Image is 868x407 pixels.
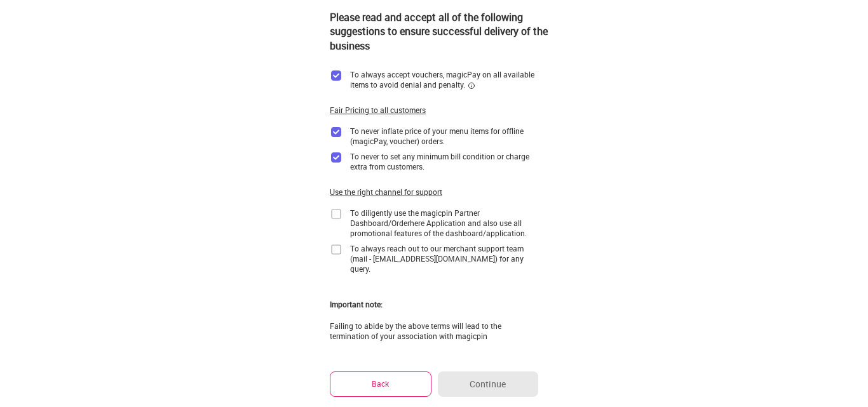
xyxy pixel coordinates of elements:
div: To always accept vouchers, magicPay on all available items to avoid denial and penalty. [350,69,538,90]
img: checkbox_purple.ceb64cee.svg [330,126,342,138]
div: Use the right channel for support [330,187,442,197]
div: Fair Pricing to all customers [330,105,426,116]
div: To diligently use the magicpin Partner Dashboard/Orderhere Application and also use all promotion... [350,208,538,238]
button: Back [330,371,431,396]
img: home-delivery-unchecked-checkbox-icon.f10e6f61.svg [330,208,342,220]
img: checkbox_purple.ceb64cee.svg [330,69,342,82]
img: checkbox_purple.ceb64cee.svg [330,151,342,164]
img: informationCircleBlack.2195f373.svg [468,82,475,90]
div: Failing to abide by the above terms will lead to the termination of your association with magicpin [330,321,538,341]
button: Continue [438,371,538,397]
div: Important note: [330,299,383,310]
div: To never to set any minimum bill condition or charge extra from customers. [350,151,538,171]
div: To always reach out to our merchant support team (mail - [EMAIL_ADDRESS][DOMAIN_NAME]) for any qu... [350,243,538,274]
div: To never inflate price of your menu items for offline (magicPay, voucher) orders. [350,126,538,146]
img: home-delivery-unchecked-checkbox-icon.f10e6f61.svg [330,243,342,256]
